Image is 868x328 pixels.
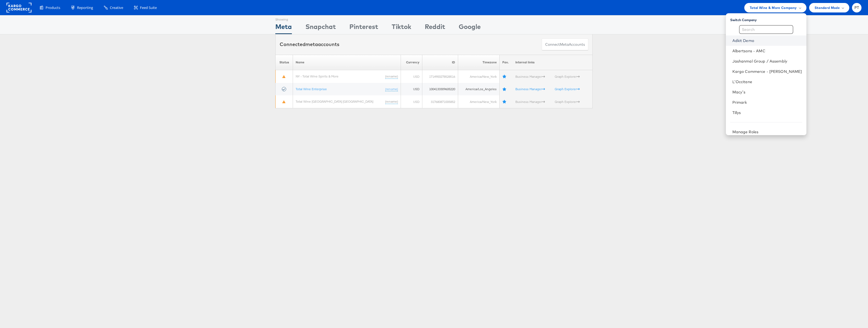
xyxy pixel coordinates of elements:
a: (rename) [385,99,398,104]
div: Pinterest [349,22,378,34]
td: America/Los_Angeles [458,83,499,96]
a: (rename) [385,87,398,92]
a: Manage Roles [732,129,759,134]
a: L'Occitane [732,79,802,85]
td: America/New_York [458,70,499,83]
div: Connected accounts [280,41,339,48]
div: Google [459,22,481,34]
th: ID [422,55,458,70]
span: Products [46,5,60,10]
td: America/New_York [458,95,499,108]
a: Business Manager [515,74,545,79]
span: Standard Mode [815,5,840,11]
span: Creative [110,5,123,10]
span: Feed Suite [140,5,157,10]
td: USD [401,70,422,83]
a: Total Wine [GEOGRAPHIC_DATA] [GEOGRAPHIC_DATA] [296,99,373,103]
span: PT [854,6,859,9]
th: Timezone [458,55,499,70]
a: Business Manager [515,87,545,91]
span: Total Wine & More Company [750,5,797,11]
div: Tiktok [392,22,411,34]
a: Kargo Commerce - [PERSON_NAME] [732,69,802,74]
a: Albertsons - AMC [732,48,802,54]
button: ConnectmetaAccounts [542,38,588,51]
td: 317680871005852 [422,95,458,108]
input: Search [739,25,793,34]
a: Adkit Demo [732,38,802,43]
span: Reporting [77,5,93,10]
a: Macy's [732,89,802,95]
div: Showing [275,15,292,22]
td: 1004133309605220 [422,83,458,96]
a: (rename) [385,74,398,79]
a: Total Wine Enterprise [296,87,327,91]
th: Status [276,55,293,70]
span: meta [305,41,318,47]
a: Business Manager [515,100,545,104]
a: Tillys [732,110,802,115]
div: Switch Company [730,15,806,22]
a: Graph Explorer [555,74,580,79]
div: Reddit [425,22,445,34]
a: Graph Explorer [555,100,580,104]
th: Currency [401,55,422,70]
a: NY - Total Wine Spirits & More [296,74,339,78]
span: meta [560,42,569,47]
div: Snapchat [305,22,336,34]
div: Meta [275,22,292,34]
td: USD [401,95,422,108]
th: Name [293,55,401,70]
a: Graph Explorer [555,87,580,91]
a: Jashanmal Group / Assembly [732,59,802,64]
td: USD [401,83,422,96]
td: 1714900278528516 [422,70,458,83]
a: Primark [732,100,802,105]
